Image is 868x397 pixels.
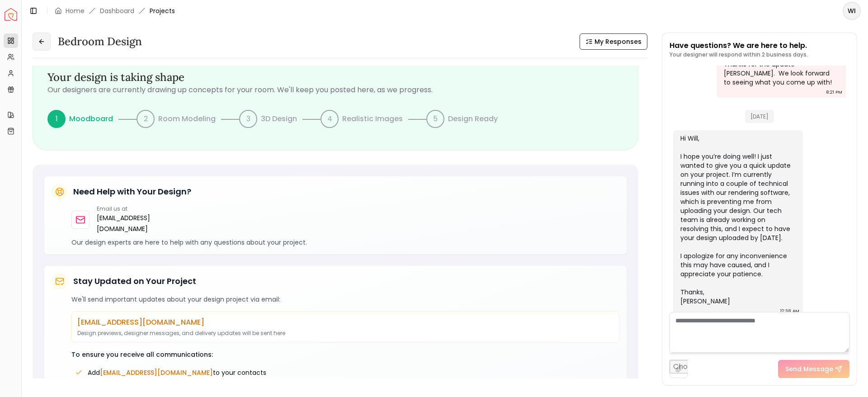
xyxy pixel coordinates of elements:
[100,6,134,15] a: Dashboard
[97,213,198,234] a: [EMAIL_ADDRESS][DOMAIN_NAME]
[73,275,196,288] h5: Stay Updated on Your Project
[780,307,799,316] div: 12:38 AM
[745,110,774,123] span: [DATE]
[5,8,17,21] img: Spacejoy Logo
[844,3,860,19] span: WI
[580,33,647,50] button: My Responses
[342,113,403,124] p: Realistic Images
[97,205,198,213] p: Email us at
[88,368,266,377] span: Add to your contacts
[55,6,175,15] nav: breadcrumb
[73,185,191,198] h5: Need Help with Your Design?
[69,113,113,124] p: Moodboard
[239,110,257,128] div: 3
[58,34,142,49] h3: Bedroom design
[77,330,613,337] p: Design previews, designer messages, and delivery updates will be sent here
[826,88,842,97] div: 8:21 PM
[137,110,155,128] div: 2
[150,6,175,15] span: Projects
[724,60,837,87] div: Thanks for the update [PERSON_NAME]. We look forward to seeing what you come up with!
[321,110,339,128] div: 4
[66,6,85,15] a: Home
[71,238,619,247] p: Our design experts are here to help with any questions about your project.
[47,70,623,85] h3: Your design is taking shape
[680,134,794,306] div: Hi Will, I hope you’re doing well! I just wanted to give you a quick update on your project. I’m ...
[426,110,444,128] div: 5
[47,85,623,95] p: Our designers are currently drawing up concepts for your room. We'll keep you posted here, as we ...
[158,113,216,124] p: Room Modeling
[5,8,17,21] a: Spacejoy
[594,37,642,46] span: My Responses
[261,113,297,124] p: 3D Design
[77,317,613,328] p: [EMAIL_ADDRESS][DOMAIN_NAME]
[670,51,808,58] p: Your designer will respond within 2 business days.
[843,2,861,20] button: WI
[448,113,498,124] p: Design Ready
[47,110,66,128] div: 1
[71,350,619,359] p: To ensure you receive all communications:
[670,40,808,51] p: Have questions? We are here to help.
[100,368,213,377] span: [EMAIL_ADDRESS][DOMAIN_NAME]
[71,295,619,304] p: We'll send important updates about your design project via email:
